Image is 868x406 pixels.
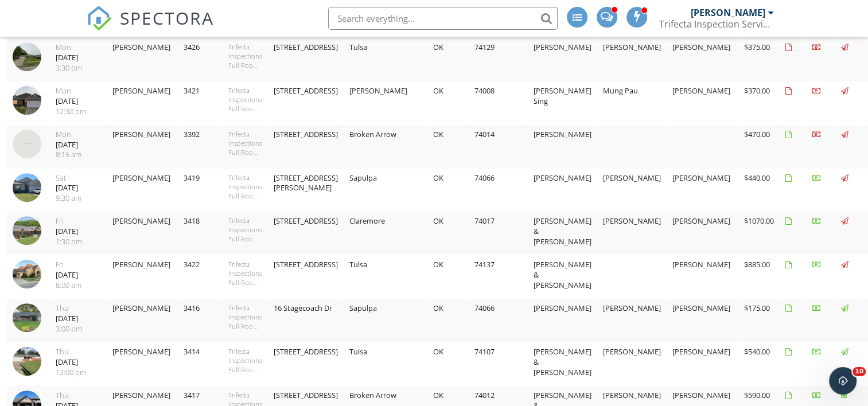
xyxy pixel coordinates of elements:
img: image_processing2025090476tifnxb.jpeg [13,303,41,332]
td: $440.00 [738,169,780,212]
div: 12:30 pm [56,107,101,117]
td: Tulsa [344,342,427,386]
td: Tulsa [344,38,427,81]
td: [PERSON_NAME] [107,299,178,342]
td: Broken Arrow [344,125,427,169]
div: [DATE] [56,53,101,63]
div: 3:00 pm [56,324,101,334]
div: Mon [56,42,101,53]
td: [PERSON_NAME] [597,342,667,386]
div: [DATE] [56,270,101,280]
div: [DATE] [56,96,101,107]
td: [PERSON_NAME] [344,81,427,125]
div: Trifecta Inspections Full Room-by-Room Residential Template [228,347,262,374]
td: [STREET_ADDRESS][PERSON_NAME] [268,169,344,212]
td: [PERSON_NAME] [667,38,738,81]
td: $375.00 [738,38,780,81]
td: 3421 [178,81,223,125]
div: 3:30 pm [56,63,101,73]
td: OK [427,212,469,255]
div: 9:30 am [56,193,101,204]
td: 3426 [178,38,223,81]
td: OK [427,342,469,386]
td: [PERSON_NAME] [528,38,597,81]
td: [STREET_ADDRESS] [268,342,344,386]
td: [PERSON_NAME] & [PERSON_NAME] [528,342,597,386]
td: [PERSON_NAME] [597,38,667,81]
td: [PERSON_NAME] [597,169,667,212]
img: image_processing2025092785v5q4f9.jpeg [13,173,41,202]
div: Fri [56,216,101,227]
td: OK [427,169,469,212]
img: streetview [13,42,41,71]
td: [PERSON_NAME] [107,125,178,169]
td: 3414 [178,342,223,386]
div: Sat [56,173,101,184]
img: streetview [13,130,41,158]
td: [PERSON_NAME] & [PERSON_NAME] [528,212,597,255]
div: Trifecta Inspections Full Room-by-Room Residential Template [228,303,262,331]
td: [STREET_ADDRESS] [268,255,344,299]
td: [PERSON_NAME] [667,299,738,342]
td: [PERSON_NAME] [667,342,738,386]
td: [PERSON_NAME] [667,169,738,212]
div: [PERSON_NAME] [691,7,765,18]
td: OK [427,38,469,81]
td: 74137 [469,255,528,299]
div: Fri [56,260,101,270]
td: [PERSON_NAME] [107,212,178,255]
td: [PERSON_NAME] [107,255,178,299]
div: Mon [56,130,101,140]
td: [PERSON_NAME] [107,81,178,125]
td: $540.00 [738,342,780,386]
td: 74008 [469,81,528,125]
div: Thu [56,391,101,401]
div: Trifecta Inspections Full Room-by-Room Residential Template [228,130,262,157]
td: $1070.00 [738,212,780,255]
img: image_processing2025092788clmjc4.jpeg [13,260,41,288]
td: [PERSON_NAME] [107,169,178,212]
td: $885.00 [738,255,780,299]
td: [STREET_ADDRESS] [268,125,344,169]
img: The Best Home Inspection Software - Spectora [87,6,112,31]
img: image_processing20250924814blad8.jpeg [13,86,41,115]
td: [STREET_ADDRESS] [268,81,344,125]
td: 16 Stagecoach Dr [268,299,344,342]
td: Mung Pau [597,81,667,125]
iframe: Intercom live chat [829,367,857,395]
div: 12:00 pm [56,368,101,378]
div: Mon [56,86,101,96]
td: 74107 [469,342,528,386]
div: Trifecta Inspections Full Room-by-Room Residential Template [228,260,262,287]
td: [PERSON_NAME] [528,169,597,212]
td: [PERSON_NAME] [667,81,738,125]
td: 74066 [469,169,528,212]
td: [STREET_ADDRESS] [268,212,344,255]
td: $370.00 [738,81,780,125]
div: [DATE] [56,227,101,237]
div: Thu [56,303,101,314]
td: [PERSON_NAME] & [PERSON_NAME] [528,255,597,299]
td: [PERSON_NAME] [528,125,597,169]
div: [DATE] [56,140,101,150]
td: 74129 [469,38,528,81]
td: OK [427,125,469,169]
td: OK [427,299,469,342]
td: Claremore [344,212,427,255]
td: Sapulpa [344,299,427,342]
td: [PERSON_NAME] [597,299,667,342]
img: image_processing2025092276tvipe8.jpeg [13,216,41,245]
td: [PERSON_NAME] Sing [528,81,597,125]
td: OK [427,255,469,299]
div: Thu [56,347,101,357]
td: [PERSON_NAME] [667,255,738,299]
div: 1:30 pm [56,237,101,247]
td: [PERSON_NAME] [667,212,738,255]
td: [STREET_ADDRESS] [268,38,344,81]
td: 74066 [469,299,528,342]
div: [DATE] [56,314,101,324]
div: Trifecta Inspections Full Room-by-Room Residential Template [228,216,262,244]
td: 3422 [178,255,223,299]
td: [PERSON_NAME] [597,212,667,255]
td: 3416 [178,299,223,342]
